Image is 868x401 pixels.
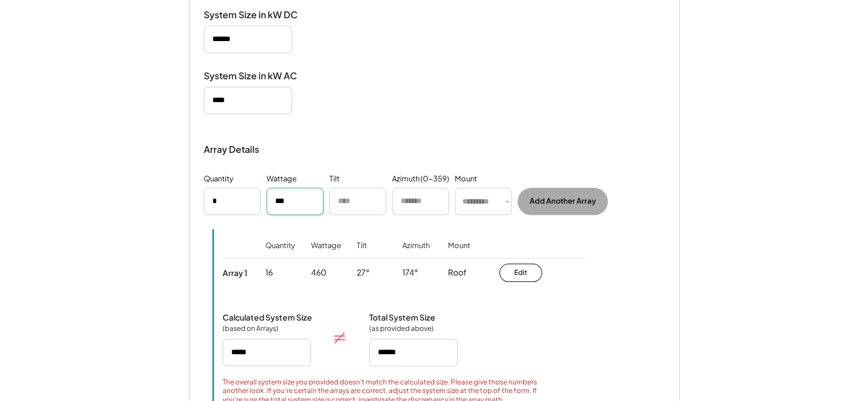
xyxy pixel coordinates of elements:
button: Edit [499,264,542,282]
div: Mount [455,173,477,185]
div: System Size in kW DC [204,9,318,21]
div: 16 [265,267,273,278]
div: Roof [448,267,467,278]
div: System Size in kW AC [204,70,318,82]
div: Mount [448,241,470,266]
div: Calculated System Size [223,312,312,322]
div: 460 [311,267,326,278]
div: Array Details [204,143,261,156]
div: (based on Arrays) [223,324,280,333]
div: Wattage [311,241,341,266]
div: 27° [357,267,370,278]
div: (as provided above) [369,324,434,333]
div: Quantity [204,173,233,185]
div: Total System Size [369,312,435,322]
div: Azimuth (0-359) [392,173,449,185]
div: Tilt [329,173,340,185]
div: Quantity [265,241,295,266]
div: Azimuth [402,241,430,266]
div: Array 1 [223,268,247,278]
div: 174° [402,267,418,278]
div: Wattage [267,173,297,185]
button: Add Another Array [518,188,608,215]
div: Tilt [357,241,367,266]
